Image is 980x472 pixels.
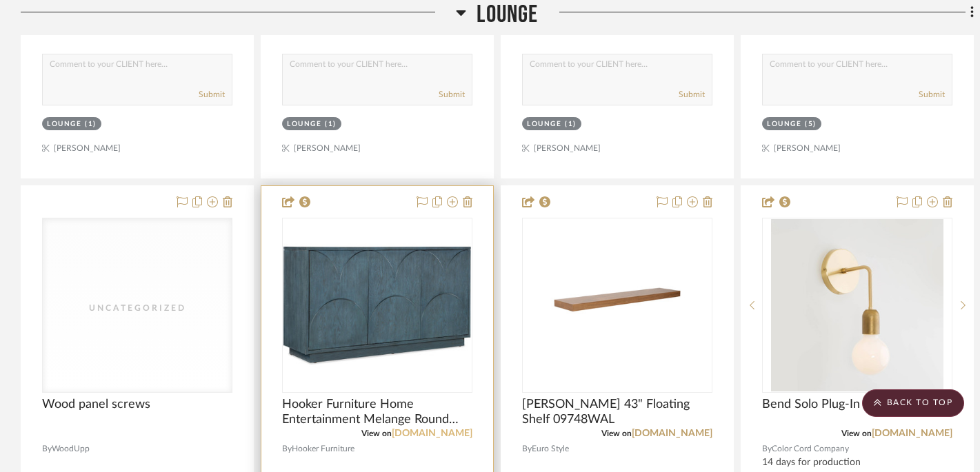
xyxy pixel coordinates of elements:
[282,397,472,427] span: Hooker Furniture Home Entertainment Melange Round Valley Three Door Entertainment Credenza
[532,442,569,455] span: Euro Style
[872,429,952,438] a: [DOMAIN_NAME]
[565,119,577,130] div: (1)
[805,119,817,130] div: (5)
[282,442,292,455] span: By
[762,442,772,455] span: By
[767,119,801,130] div: Lounge
[47,119,81,130] div: Lounge
[522,397,712,427] span: [PERSON_NAME] 43" Floating Shelf 09748WAL
[679,88,705,101] button: Submit
[527,119,561,130] div: Lounge
[68,301,206,315] div: Uncategorized
[287,119,321,130] div: Lounge
[283,218,472,392] div: 0
[325,119,337,130] div: (1)
[771,219,943,391] img: Bend Solo Plug-In Sconce
[632,429,712,438] a: [DOMAIN_NAME]
[42,397,150,412] span: Wood panel screws
[601,429,632,438] span: View on
[919,88,945,101] button: Submit
[862,389,964,417] scroll-to-top-button: BACK TO TOP
[85,119,97,130] div: (1)
[531,219,703,391] img: Barney 43" Floating Shelf 09748WAL
[841,429,872,438] span: View on
[522,442,532,455] span: By
[361,429,392,438] span: View on
[52,442,90,455] span: WoodUpp
[42,442,52,455] span: By
[762,397,903,412] span: Bend Solo Plug-In Sconce
[283,235,471,376] img: Hooker Furniture Home Entertainment Melange Round Valley Three Door Entertainment Credenza
[292,442,354,455] span: Hooker Furniture
[439,88,465,101] button: Submit
[199,88,225,101] button: Submit
[392,429,472,438] a: [DOMAIN_NAME]
[772,442,849,455] span: Color Cord Company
